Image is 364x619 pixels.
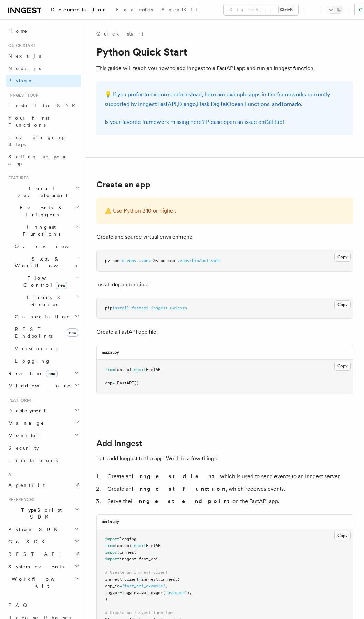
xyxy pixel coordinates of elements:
[119,258,124,263] span: -m
[105,206,345,216] p: ⚠️ Use Python 3.10 or higher.
[160,577,177,582] span: Inngest
[146,367,163,372] span: FastAPI
[12,291,81,311] button: Errors & Retries
[6,507,74,520] span: TypeScript SDK
[105,367,115,372] span: from
[6,175,29,181] span: Features
[8,115,49,128] span: Your first Functions
[6,576,75,589] span: Workflow Kit
[115,367,132,372] span: fastapi
[6,240,81,367] div: Inngest Functions
[12,355,81,367] a: Logging
[105,306,112,311] span: pip
[112,306,129,311] span: install
[178,101,196,107] a: Django
[334,362,351,371] button: Copy
[119,537,136,541] span: logging
[6,50,81,62] a: Next.js
[47,2,112,19] a: Documentation
[139,557,158,561] span: fast_api
[8,66,41,71] span: Node.js
[6,185,75,199] span: Local Development
[8,482,45,488] span: AgentKit
[6,442,81,454] a: Security
[6,429,81,442] button: Monitor
[6,43,35,48] span: Quick start
[6,404,81,417] button: Deployment
[105,577,139,582] span: inngest_client
[8,28,28,35] span: Home
[105,610,173,615] span: # Create an Inngest function
[6,204,75,218] span: Events & Triggers
[139,258,151,263] span: .venv
[105,557,119,561] span: import
[8,103,80,108] span: Install the SDK
[160,258,175,263] span: source
[6,497,34,502] span: References
[134,381,139,385] span: ()
[67,328,78,337] span: new
[141,590,163,595] span: getLogger
[119,590,122,595] span: =
[96,232,353,242] p: Create and source virtual environment:
[157,2,202,19] a: AgentKit
[12,294,75,308] span: Errors & Retries
[96,439,142,448] a: Add Inngest
[6,432,41,439] span: Monitor
[6,536,81,548] button: Go SDK
[105,543,115,548] span: from
[279,6,294,13] kbd: Ctrl+K
[170,306,187,311] span: uvicorn
[157,101,177,107] a: FastAPI
[96,30,143,37] a: Quick start
[117,381,134,385] span: FastAPI
[132,543,146,548] span: import
[115,543,132,548] span: fastapi
[12,255,77,269] span: Steps & Workflows
[6,417,81,429] button: Manage
[6,131,81,150] a: Leveraging Steps
[6,99,81,112] a: Install the SDK
[6,420,44,426] span: Manage
[334,531,351,540] button: Copy
[334,253,351,262] button: Copy
[96,46,353,58] h1: Python Quick Start
[105,117,345,127] p: Is your favorite framework missing here? Please open an issue on !
[165,590,187,595] span: "uvicorn"
[8,458,58,463] span: Limitations
[281,101,301,107] a: Tornado
[153,258,158,263] span: &&
[264,119,283,125] a: GitHub
[46,370,58,377] span: new
[6,560,81,573] button: System events
[136,557,139,561] span: .
[146,543,163,548] span: FastAPI
[122,583,165,588] span: "fast_api_example"
[105,583,119,588] span: app_id
[6,382,71,389] span: Middleware
[51,7,108,12] span: Documentation
[105,472,353,481] li: Create an , which is used to send events to an Inngest server.
[105,381,112,385] span: app
[116,7,153,12] span: Examples
[119,583,122,588] span: =
[122,590,141,595] span: logging.
[8,53,41,59] span: Next.js
[6,367,81,380] button: Realtimenew
[6,182,81,202] button: Local Development
[112,381,115,385] span: =
[6,202,81,221] button: Events & Triggers
[6,548,81,560] a: REST API
[12,311,81,323] button: Cancellation
[6,538,49,545] span: Go SDK
[132,485,226,492] strong: Inngest function
[197,101,209,107] a: Flask
[334,300,351,309] button: Copy
[8,135,66,147] span: Leveraging Steps
[6,599,81,611] a: FAQ
[12,313,72,320] span: Cancellation
[102,519,119,524] code: main.py
[96,63,353,73] p: This guide will teach you how to add Inngest to a FastAPI app and run an Inngest function.
[6,472,13,478] span: AI
[177,258,221,263] span: .venv/bin/activate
